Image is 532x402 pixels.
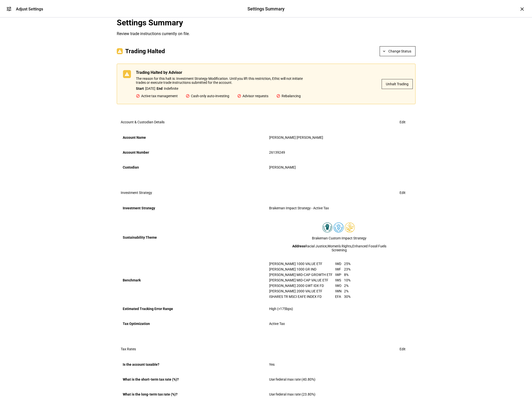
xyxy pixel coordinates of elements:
[269,283,335,288] td: [PERSON_NAME] 2000 GWT IDX FD
[335,272,344,277] td: IWP
[382,49,386,53] mat-icon: expand_more
[345,223,355,232] img: climateChange.custom.svg
[335,277,344,283] td: IWS
[292,244,305,248] b: Address
[117,48,123,54] mat-icon: warning
[305,244,327,248] span: Racial Justice ,
[16,7,43,11] div: Adjust Settings
[121,347,136,351] h3: Tax Rates
[117,31,341,36] div: Review trade instructions currently on file.
[144,87,157,90] span: [DATE]
[518,5,526,13] div: ×
[186,94,229,98] div: Cash-only auto-investing
[123,360,263,368] div: Is the account taxable?
[380,46,415,56] button: Change Status
[269,362,275,366] span: Yes
[269,267,335,272] td: [PERSON_NAME] 1000 GR IND
[327,244,352,248] span: Women's Rights ,
[269,165,296,169] span: [PERSON_NAME]
[335,267,344,272] td: IWF
[344,294,351,299] td: 30%
[335,288,344,294] td: IWN
[269,294,335,299] td: ISHARES TR MSCI EAFE INDEX FD
[123,390,263,398] div: What is the long-term tax rate (%)?
[124,70,130,76] mat-icon: warning
[237,94,241,98] mat-icon: block
[335,261,344,267] td: IWD
[121,120,165,124] h3: Account & Custodian Details
[117,18,341,27] div: Settings Summary
[157,87,163,90] strong: End
[335,294,344,299] td: EFA
[269,288,335,294] td: [PERSON_NAME] 2000 VALUE ETF
[332,244,386,252] span: Enhanced Fossil Fuels Screening
[269,236,410,240] div: Brakeman Custom Impact Strategy
[269,261,335,267] td: [PERSON_NAME] 1000 VALUE ETF
[136,94,140,98] mat-icon: block
[123,375,263,383] div: What is the short-term tax rate (%)?
[247,6,285,12] div: Settings Summary
[394,344,412,354] button: Edit
[269,377,315,381] span: Use federal max rate (40.80%)
[237,94,268,98] div: Advisor requests
[136,77,307,85] div: The reason for this halt is: Investment Strategy Modification. Until you lift this restriction, E...
[344,288,351,294] td: 2%
[400,188,406,198] span: Edit
[276,94,280,98] mat-icon: block
[344,283,351,288] td: 2%
[269,392,315,396] span: Use federal max rate (23.80%)
[123,163,263,171] div: Custodian
[269,322,285,326] span: Active Tax
[269,307,293,311] span: High (>175bps)
[123,233,263,241] div: Sustainability Theme
[269,206,329,210] span: Brakeman Impact Strategy - Active Tax
[136,70,182,75] span: Trading Halted by Advisor
[335,283,344,288] td: IWO
[136,87,144,90] strong: Start
[163,87,179,90] span: Indefinite
[123,320,263,328] div: Tax Optimization
[394,117,412,127] button: Edit
[269,272,335,277] td: [PERSON_NAME] MID-CAP GROWTH ETF
[123,148,263,156] div: Account Number
[186,94,190,98] mat-icon: block
[344,272,351,277] td: 8%
[123,134,263,141] div: Account Name
[123,305,263,313] div: Estimated Tracking Error Range
[269,150,285,154] span: 26139249
[322,223,332,232] img: racialJustice.colored.svg
[400,117,406,127] span: Edit
[386,79,409,89] span: Unhalt Trading
[269,277,335,283] td: [PERSON_NAME] MID-CAP VALUE ETF
[276,94,301,98] div: Rebalancing
[269,135,323,139] span: [PERSON_NAME] [PERSON_NAME]
[344,261,351,267] td: 25%
[334,223,344,232] img: womensRights.colored.svg
[121,191,152,195] h3: Investment Strategy
[136,94,178,98] div: Active tax management
[382,79,413,89] button: Unhalt Trading
[394,188,412,198] button: Edit
[400,344,406,354] span: Edit
[388,46,411,56] span: Change Status
[344,267,351,272] td: 23%
[344,277,351,283] td: 10%
[6,6,12,12] mat-icon: tune
[123,204,263,212] div: Investment Strategy
[125,48,165,54] div: Trading Halted
[123,276,263,284] div: Benchmark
